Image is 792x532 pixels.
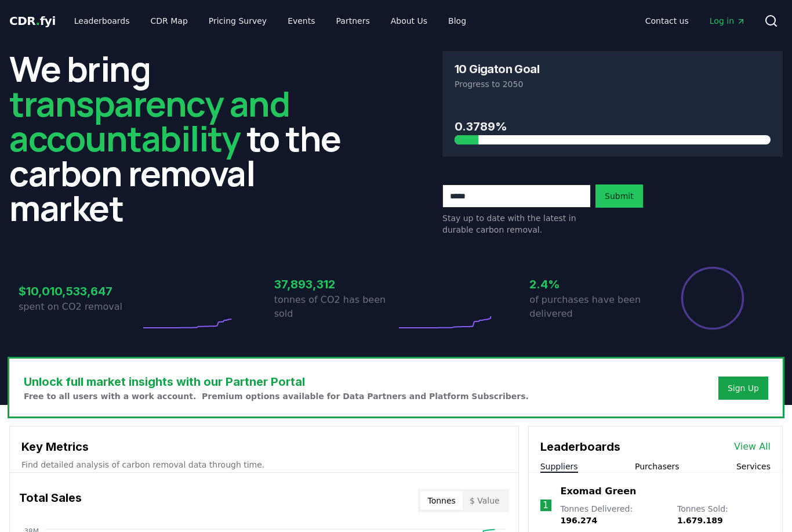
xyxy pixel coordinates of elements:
[463,491,507,510] button: $ Value
[718,377,768,400] button: Sign Up
[543,498,548,512] p: 1
[274,293,396,321] p: tonnes of CO2 has been sold
[9,13,56,29] a: CDR.fyi
[24,373,529,390] h3: Unlock full market insights with our Partner Portal
[455,118,771,135] h3: 0.3789%
[9,14,56,28] span: CDR fyi
[710,15,746,27] span: Log in
[9,79,289,162] span: transparency and accountability
[561,484,637,498] a: Exomad Green
[439,10,475,31] a: Blog
[442,212,591,236] p: Stay up to date with the latest in durable carbon removal.
[595,184,643,208] button: Submit
[65,10,139,31] a: Leaderboards
[636,10,755,31] nav: Main
[700,10,755,31] a: Log in
[19,283,140,300] h3: $10,010,533,647
[736,461,771,472] button: Services
[734,440,771,454] a: View All
[680,266,745,331] div: Percentage of sales delivered
[540,438,620,455] h3: Leaderboards
[677,503,771,526] p: Tonnes Sold :
[540,461,578,472] button: Suppliers
[635,461,680,472] button: Purchasers
[274,276,396,293] h3: 37,893,312
[327,10,379,31] a: Partners
[19,300,140,314] p: spent on CO2 removal
[529,293,651,321] p: of purchases have been delivered
[455,78,771,90] p: Progress to 2050
[529,276,651,293] h3: 2.4%
[561,503,666,526] p: Tonnes Delivered :
[420,491,462,510] button: Tonnes
[677,516,723,525] span: 1.679.189
[65,10,475,31] nav: Main
[382,10,437,31] a: About Us
[141,10,197,31] a: CDR Map
[728,382,759,394] a: Sign Up
[278,10,324,31] a: Events
[19,489,82,512] h3: Total Sales
[561,516,598,525] span: 196.274
[21,459,507,471] p: Find detailed analysis of carbon removal data through time.
[636,10,698,31] a: Contact us
[21,438,507,455] h3: Key Metrics
[36,14,40,28] span: .
[199,10,276,31] a: Pricing Survey
[455,63,539,75] h3: 10 Gigaton Goal
[24,390,529,402] p: Free to all users with a work account. Premium options available for Data Partners and Platform S...
[9,51,350,225] h2: We bring to the carbon removal market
